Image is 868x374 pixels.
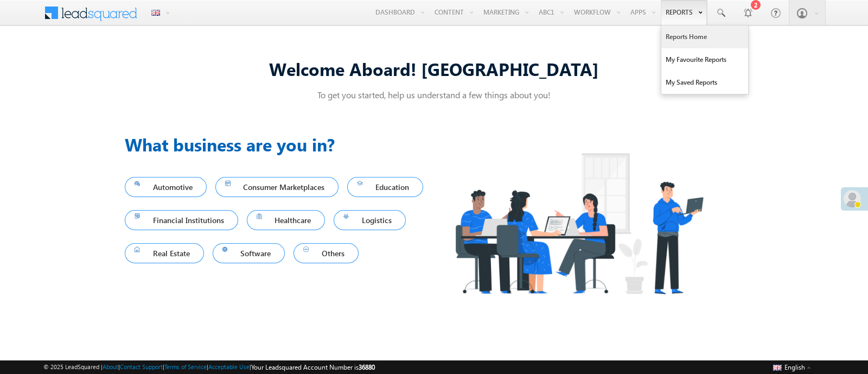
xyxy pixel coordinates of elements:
span: Real Estate [135,246,194,261]
span: Consumer Marketplaces [225,180,329,194]
img: Industry.png [434,131,724,315]
span: Logistics [343,213,396,227]
span: Software [222,246,276,261]
span: Financial Institutions [135,213,228,227]
span: Automotive [135,180,197,194]
h3: What business are you in? [125,131,434,157]
span: 36880 [359,363,375,371]
a: Reports Home [661,26,748,48]
span: Others [303,246,349,261]
span: English [784,363,805,371]
span: Your Leadsquared Account Number is [251,363,375,371]
span: © 2025 LeadSquared | | | | | [43,362,375,372]
a: Acceptable Use [208,363,250,370]
div: Welcome Aboard! [GEOGRAPHIC_DATA] [125,57,743,80]
a: My Favourite Reports [661,48,748,71]
a: Contact Support [120,363,163,370]
p: To get you started, help us understand a few things about you! [125,89,743,100]
a: My Saved Reports [661,71,748,94]
a: About [103,363,118,370]
span: Healthcare [257,213,316,227]
span: Education [357,180,413,194]
a: Terms of Service [164,363,207,370]
button: English [770,360,814,373]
